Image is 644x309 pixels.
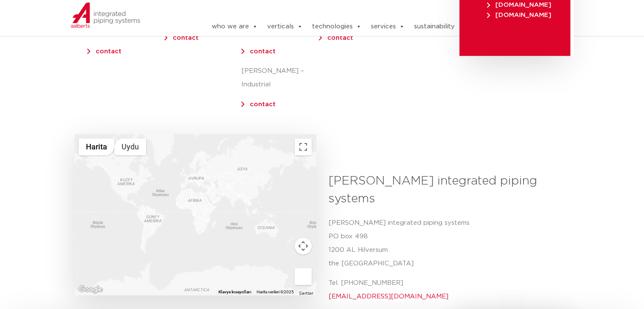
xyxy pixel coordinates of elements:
[241,64,318,91] p: [PERSON_NAME] – Industrial
[250,101,276,108] a: contact
[267,18,302,35] a: verticals
[329,172,564,208] h3: [PERSON_NAME] integrated piping systems
[487,12,551,18] span: [DOMAIN_NAME]
[211,18,257,35] a: who we are
[218,289,252,295] button: Klavye kısayolları
[329,293,448,300] a: [EMAIL_ADDRESS][DOMAIN_NAME]
[257,290,294,294] span: Harita verileri ©2025
[250,48,276,55] a: contact
[414,18,463,35] a: sustainability
[173,35,199,41] a: contact
[485,2,553,8] a: [DOMAIN_NAME]
[487,2,551,8] span: [DOMAIN_NAME]
[79,138,114,155] button: Sokak haritasını göster
[77,284,105,295] a: Bu bölgeyi Google Haritalar'da açın (yeni pencerede açılır)
[370,18,404,35] a: services
[77,284,105,295] img: Google
[295,138,312,155] button: Tam ekran görünümü açma/kapama
[299,291,313,295] a: Şartlar
[295,268,312,285] button: Street View'u açmak için Pegman'i harita üzerine sürükleyin
[96,48,122,55] a: contact
[485,12,553,18] a: [DOMAIN_NAME]
[329,216,564,270] p: [PERSON_NAME] integrated piping systems PO box 498 1200 AL Hilversum the [GEOGRAPHIC_DATA]
[327,35,353,41] a: contact
[185,5,570,18] nav: Menu
[329,276,564,303] p: Tel. [PHONE_NUMBER]
[312,18,361,35] a: technologies
[114,138,146,155] button: Uydu görüntülerini göster
[295,237,312,254] button: Harita kamerası kontrolleri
